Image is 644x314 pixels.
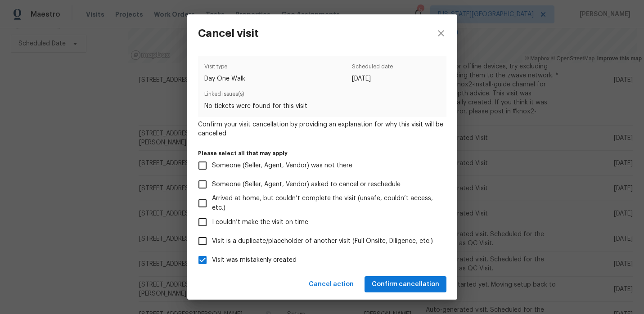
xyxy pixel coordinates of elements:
button: Confirm cancellation [365,276,446,293]
span: Someone (Seller, Agent, Vendor) was not there [212,161,352,170]
span: I couldn’t make the visit on time [212,218,308,227]
span: Day One Walk [204,74,245,83]
span: [DATE] [352,74,393,83]
span: Scheduled date [352,62,393,74]
span: Visit is a duplicate/placeholder of another visit (Full Onsite, Diligence, etc.) [212,237,433,246]
span: Cancel action [309,279,354,290]
span: Visit was mistakenly created [212,256,297,265]
label: Please select all that may apply [198,151,446,156]
span: Confirm your visit cancellation by providing an explanation for why this visit will be cancelled. [198,120,446,138]
button: Cancel action [305,276,357,293]
span: Confirm cancellation [372,279,439,290]
span: Visit type [204,62,245,74]
span: Linked issues(s) [204,90,440,102]
span: Someone (Seller, Agent, Vendor) asked to cancel or reschedule [212,180,401,189]
button: close [425,14,457,52]
h3: Cancel visit [198,27,259,40]
span: No tickets were found for this visit [204,102,440,111]
span: Arrived at home, but couldn’t complete the visit (unsafe, couldn’t access, etc.) [212,194,439,213]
